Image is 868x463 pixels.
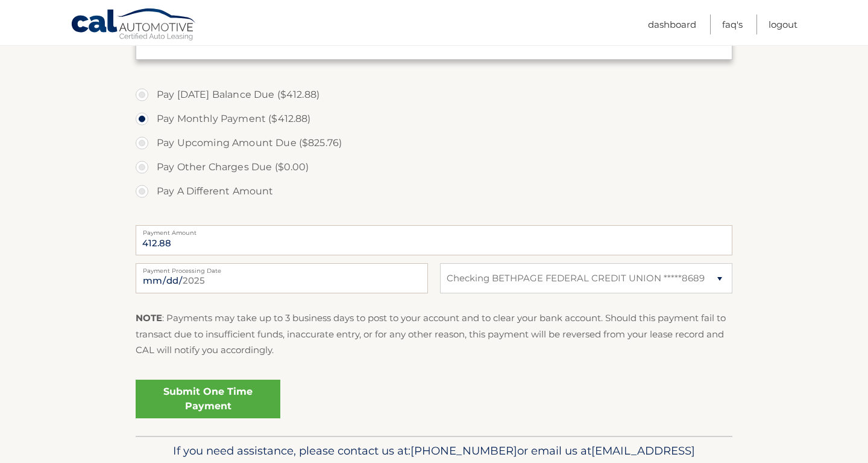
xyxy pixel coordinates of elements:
[722,14,743,34] a: FAQ's
[136,83,732,107] label: Pay [DATE] Balance Due ($412.88)
[769,14,797,34] a: Logout
[648,14,696,34] a: Dashboard
[410,444,517,458] span: [PHONE_NUMBER]
[136,131,732,155] label: Pay Upcoming Amount Due ($825.76)
[136,155,732,179] label: Pay Other Charges Due ($0.00)
[71,8,197,43] a: Cal Automotive
[136,263,428,273] label: Payment Processing Date
[136,312,162,324] strong: NOTE
[136,225,732,255] input: Payment Amount
[136,263,428,293] input: Payment Date
[136,107,732,131] label: Pay Monthly Payment ($412.88)
[136,179,732,203] label: Pay A Different Amount
[136,225,732,235] label: Payment Amount
[136,310,732,358] p: : Payments may take up to 3 business days to post to your account and to clear your bank account....
[136,380,280,418] a: Submit One Time Payment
